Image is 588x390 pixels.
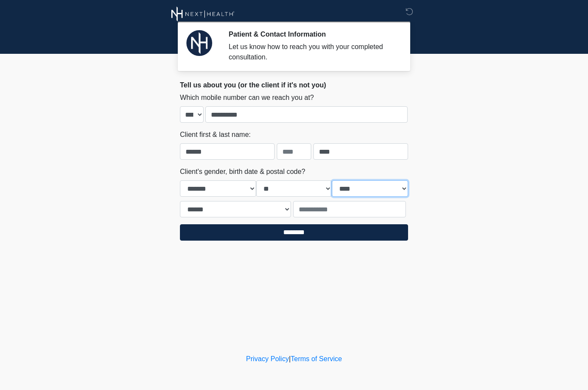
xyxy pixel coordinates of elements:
[180,130,251,140] label: Client first & last name:
[246,355,289,362] a: Privacy Policy
[180,81,408,89] h2: Tell us about you (or the client if it's not you)
[186,30,212,56] img: Agent Avatar
[229,42,395,62] div: Let us know how to reach you with your completed consultation.
[171,6,235,22] img: Next Health Wellness Logo
[180,167,305,177] label: Client's gender, birth date & postal code?
[289,355,291,362] a: |
[291,355,342,362] a: Terms of Service
[180,93,314,103] label: Which mobile number can we reach you at?
[229,30,395,38] h2: Patient & Contact Information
